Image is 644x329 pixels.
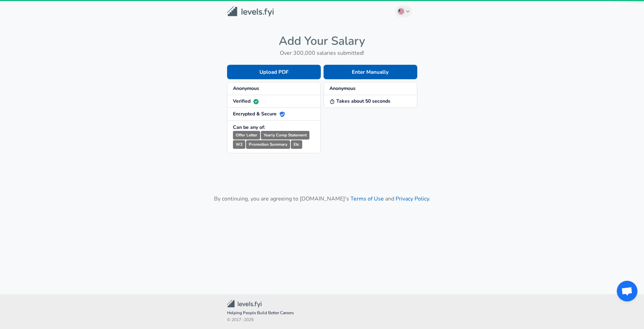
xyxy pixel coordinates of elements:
h6: Over 300,000 salaries submitted! [227,48,417,58]
small: Etc [291,140,302,149]
strong: Encrypted & Secure [233,111,285,117]
span: Helping People Build Better Careers [227,310,417,317]
small: W2 [233,140,245,149]
div: Open chat [617,281,637,301]
strong: Anonymous [233,85,259,92]
button: Upload PDF [227,65,321,79]
strong: Takes about 50 seconds [329,98,390,104]
span: © 2017 - 2025 [227,317,417,323]
img: Levels.fyi [227,6,274,17]
img: Levels.fyi Community [227,300,262,308]
button: Enter Manually [324,65,417,79]
small: Yearly Comp Statement [261,131,309,140]
small: Offer Letter [233,131,260,140]
strong: Verified [233,98,259,104]
a: Privacy Policy [396,195,429,203]
a: Terms of Use [350,195,384,203]
h4: Add Your Salary [227,34,417,48]
strong: Anonymous [329,85,356,92]
img: English (US) [398,9,404,14]
button: English (US) [395,6,412,17]
strong: Can be any of: [233,124,265,131]
small: Promotion Summary [246,140,290,149]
